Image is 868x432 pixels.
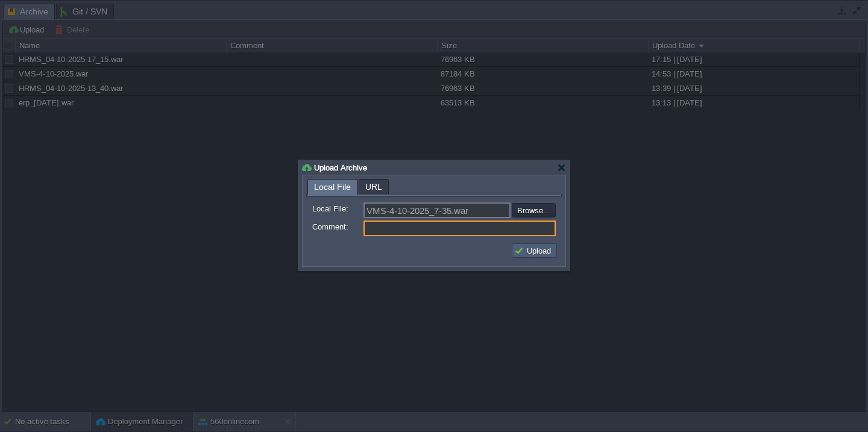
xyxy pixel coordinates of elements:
label: Local File: [312,202,362,215]
span: URL [365,180,382,194]
span: Local File [314,180,351,195]
button: Upload [514,245,555,256]
label: Comment: [312,221,362,233]
span: Upload Archive [314,163,367,172]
